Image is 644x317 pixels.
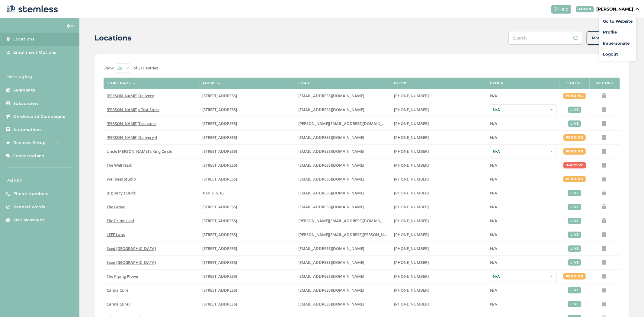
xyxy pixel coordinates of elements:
[107,232,196,237] label: LEEF Labs
[203,163,292,168] label: 1005 4th Avenue
[298,93,364,98] span: [EMAIL_ADDRESS][DOMAIN_NAME]
[298,204,388,210] label: dexter@thegroveca.com
[298,149,364,154] span: [EMAIL_ADDRESS][DOMAIN_NAME]
[394,190,429,196] span: [PHONE_NUMBER]
[298,177,388,182] label: vmrobins@gmail.com
[13,101,39,107] span: Subscribers
[107,162,132,168] span: The Well Nest
[394,176,429,182] span: [PHONE_NUMBER]
[298,81,310,85] label: Email
[567,81,582,85] label: Status
[107,288,196,293] label: Canna Cure
[490,232,556,237] label: N/A
[568,245,581,252] div: live
[107,93,154,98] span: [PERSON_NAME] Delivery
[107,204,125,210] span: The Grove
[394,135,429,140] span: [PHONE_NUMBER]
[603,51,633,57] a: Logout
[298,218,388,223] label: john@theprimeleaf.com
[107,149,172,154] span: Uncle [PERSON_NAME]’s King Circle
[107,274,196,279] label: The Piping Plover
[490,271,556,282] div: N/A
[298,176,364,182] span: [EMAIL_ADDRESS][DOMAIN_NAME]
[490,135,556,140] label: N/A
[95,33,132,43] h2: Locations
[107,274,139,279] span: The Piping Plover
[13,114,66,120] span: On-demand Campaigns
[67,24,74,28] img: icon-arrow-back-accent-c549486e.svg
[203,288,292,293] label: 2720 Northwest Sheridan Road
[107,287,128,293] span: Canna Cure
[394,287,429,293] span: [PHONE_NUMBER]
[107,191,196,196] label: Big Jerry's Buds
[298,149,388,154] label: christian@uncleherbsak.com
[13,217,45,223] span: SMS Messages
[394,107,429,112] span: [PHONE_NUMBER]
[203,274,292,279] label: 10 Main Street
[298,121,388,126] label: swapnil@stemless.co
[394,177,484,182] label: (269) 929-8463
[13,127,42,133] span: Automations
[298,288,388,293] label: info@shopcannacure.com
[203,149,237,154] span: [STREET_ADDRESS]
[568,107,581,113] div: live
[107,190,136,196] span: Big Jerry's Buds
[107,218,134,223] span: The Prime Leaf
[394,218,429,223] span: [PHONE_NUMBER]
[203,218,292,223] label: 4120 East Speedway Boulevard
[563,134,586,141] div: pending
[203,260,237,265] span: [STREET_ADDRESS]
[568,190,581,196] div: live
[394,260,429,265] span: [PHONE_NUMBER]
[490,163,556,168] label: N/A
[576,6,594,12] div: ADMIN
[203,246,237,251] span: [STREET_ADDRESS]
[490,146,556,157] div: N/A
[203,260,292,265] label: 401 Centre Street
[203,93,292,98] label: 17523 Ventura Boulevard
[590,78,620,89] th: Actions
[298,93,388,98] label: arman91488@gmail.com
[568,259,581,266] div: live
[203,274,237,279] span: [STREET_ADDRESS]
[13,87,35,93] span: Segments
[203,93,237,98] span: [STREET_ADDRESS]
[13,140,46,146] span: Reviews Setup
[394,232,484,237] label: (707) 513-9697
[298,301,364,307] span: [EMAIL_ADDRESS][DOMAIN_NAME]
[298,232,388,237] label: josh.bowers@leefca.com
[394,274,429,279] span: [PHONE_NUMBER]
[203,107,292,112] label: 123 East Main Street
[203,246,292,251] label: 553 Congress Street
[203,232,292,237] label: 1785 South Main Street
[394,260,484,265] label: (617) 553-5922
[394,121,429,126] span: [PHONE_NUMBER]
[592,35,624,41] span: Manage Groups
[203,135,292,140] label: 17523 Ventura Boulevard
[107,121,156,126] span: [PERSON_NAME] Test store
[394,162,429,168] span: [PHONE_NUMBER]
[490,104,556,115] div: N/A
[50,137,62,149] img: glitter-stars-b7820f95.gif
[394,93,429,98] span: [PHONE_NUMBER]
[490,218,556,223] label: N/A
[298,274,388,279] label: info@pipingplover.com
[614,288,644,317] div: Chat Widget
[490,260,556,265] label: N/A
[490,121,556,126] label: N/A
[203,232,237,237] span: [STREET_ADDRESS]
[298,162,364,168] span: [EMAIL_ADDRESS][DOMAIN_NAME]
[298,163,388,168] label: vmrobins@gmail.com
[394,274,484,279] label: (508) 514-1212
[13,36,35,42] span: Locations
[203,121,237,126] span: [STREET_ADDRESS]
[107,121,196,126] label: Swapnil Test store
[298,246,388,251] label: team@seedyourhead.com
[568,120,581,127] div: live
[203,191,292,196] label: 1081 U.S. 83
[13,153,44,159] span: Conversations
[13,204,45,210] span: Banned Words
[394,93,484,98] label: (818) 561-0790
[107,260,156,265] span: Seed [GEOGRAPHIC_DATA]
[203,162,237,168] span: [STREET_ADDRESS]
